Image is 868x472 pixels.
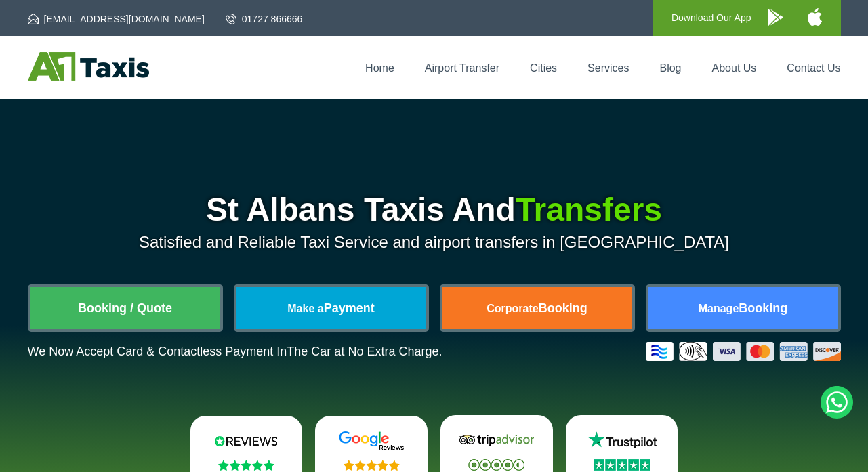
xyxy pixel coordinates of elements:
a: Make aPayment [236,287,426,329]
img: Trustpilot [581,430,663,450]
span: Manage [699,303,739,314]
img: A1 Taxis iPhone App [808,8,822,26]
a: Cities [530,62,557,74]
img: Stars [594,459,650,471]
p: Satisfied and Reliable Taxi Service and airport transfers in [GEOGRAPHIC_DATA] [28,233,841,252]
span: Corporate [487,303,538,314]
img: A1 Taxis Android App [768,9,783,26]
span: The Car at No Extra Charge. [287,345,442,358]
a: Services [587,62,629,74]
img: Stars [344,460,400,471]
a: Home [365,62,394,74]
h1: St Albans Taxis And [28,194,841,226]
img: Reviews.io [205,431,287,451]
a: About Us [712,62,757,74]
span: Transfers [516,192,662,228]
a: Booking / Quote [30,287,220,329]
img: Credit And Debit Cards [646,342,841,361]
p: We Now Accept Card & Contactless Payment In [28,345,442,359]
img: A1 Taxis St Albans LTD [28,52,149,81]
a: CorporateBooking [442,287,632,329]
img: Stars [468,459,524,471]
a: Contact Us [787,62,840,74]
a: 01727 866666 [226,12,303,26]
img: Stars [218,460,274,471]
a: [EMAIL_ADDRESS][DOMAIN_NAME] [28,12,205,26]
span: Make a [287,303,323,314]
a: Airport Transfer [425,62,499,74]
img: Google [331,431,412,451]
a: Blog [659,62,681,74]
img: Tripadvisor [456,430,537,450]
a: ManageBooking [648,287,838,329]
p: Download Our App [671,9,751,26]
